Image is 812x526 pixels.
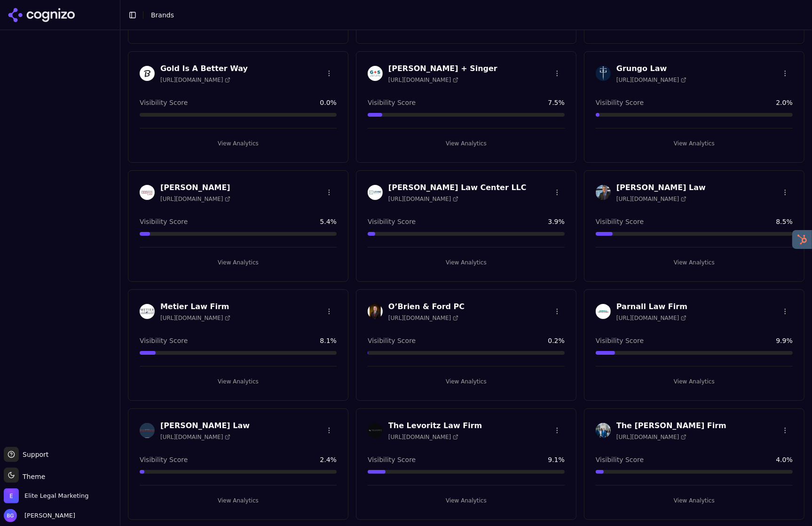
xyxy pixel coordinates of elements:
[388,76,458,84] span: [URL][DOMAIN_NAME]
[160,433,230,441] span: [URL][DOMAIN_NAME]
[4,488,88,503] button: Open organization switcher
[596,185,611,200] img: Malman Law
[596,493,793,508] button: View Analytics
[24,492,88,500] span: Elite Legal Marketing
[160,195,230,203] span: [URL][DOMAIN_NAME]
[616,182,706,193] h3: [PERSON_NAME] Law
[320,336,337,345] span: 8.1 %
[368,493,565,508] button: View Analytics
[596,217,644,226] span: Visibility Score
[320,98,337,107] span: 0.0 %
[776,455,793,464] span: 4.0 %
[140,423,155,438] img: Patrick Crawford Law
[140,493,337,508] button: View Analytics
[388,195,458,203] span: [URL][DOMAIN_NAME]
[776,336,793,345] span: 9.9 %
[140,304,155,319] img: Metier Law Firm
[151,11,174,19] span: Brands
[140,255,337,270] button: View Analytics
[4,509,75,522] button: Open user button
[368,423,383,438] img: The Levoritz Law Firm
[140,455,188,464] span: Visibility Score
[368,217,416,226] span: Visibility Score
[388,433,458,441] span: [URL][DOMAIN_NAME]
[160,63,248,74] h3: Gold Is A Better Way
[21,511,75,520] span: [PERSON_NAME]
[596,136,793,151] button: View Analytics
[368,304,383,319] img: O’Brien & Ford PC
[320,217,337,226] span: 5.4 %
[368,185,383,200] img: Levine Law Center LLC
[4,509,17,522] img: Brian Gomez
[140,217,188,226] span: Visibility Score
[160,301,230,312] h3: Metier Law Firm
[19,473,45,480] span: Theme
[596,423,611,438] img: The Stoddard Firm
[596,455,644,464] span: Visibility Score
[388,182,527,193] h3: [PERSON_NAME] Law Center LLC
[596,98,644,107] span: Visibility Score
[596,336,644,345] span: Visibility Score
[616,433,686,441] span: [URL][DOMAIN_NAME]
[151,10,174,20] nav: breadcrumb
[616,314,686,322] span: [URL][DOMAIN_NAME]
[548,455,565,464] span: 9.1 %
[616,63,686,74] h3: Grungo Law
[140,185,155,200] img: Herman Law
[140,66,155,81] img: Gold Is A Better Way
[388,63,497,74] h3: [PERSON_NAME] + Singer
[596,374,793,389] button: View Analytics
[19,450,48,459] span: Support
[776,217,793,226] span: 8.5 %
[368,255,565,270] button: View Analytics
[140,98,188,107] span: Visibility Score
[140,336,188,345] span: Visibility Score
[548,217,565,226] span: 3.9 %
[4,488,19,503] img: Elite Legal Marketing
[776,98,793,107] span: 2.0 %
[596,66,611,81] img: Grungo Law
[616,76,686,84] span: [URL][DOMAIN_NAME]
[616,195,686,203] span: [URL][DOMAIN_NAME]
[596,255,793,270] button: View Analytics
[368,336,416,345] span: Visibility Score
[388,420,482,431] h3: The Levoritz Law Firm
[368,98,416,107] span: Visibility Score
[320,455,337,464] span: 2.4 %
[140,374,337,389] button: View Analytics
[368,455,416,464] span: Visibility Score
[160,314,230,322] span: [URL][DOMAIN_NAME]
[596,304,611,319] img: Parnall Law Firm
[368,374,565,389] button: View Analytics
[160,76,230,84] span: [URL][DOMAIN_NAME]
[368,136,565,151] button: View Analytics
[160,182,230,193] h3: [PERSON_NAME]
[140,136,337,151] button: View Analytics
[548,98,565,107] span: 7.5 %
[160,420,250,431] h3: [PERSON_NAME] Law
[388,301,465,312] h3: O’Brien & Ford PC
[616,420,726,431] h3: The [PERSON_NAME] Firm
[388,314,458,322] span: [URL][DOMAIN_NAME]
[548,336,565,345] span: 0.2 %
[616,301,687,312] h3: Parnall Law Firm
[368,66,383,81] img: Goldblatt + Singer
